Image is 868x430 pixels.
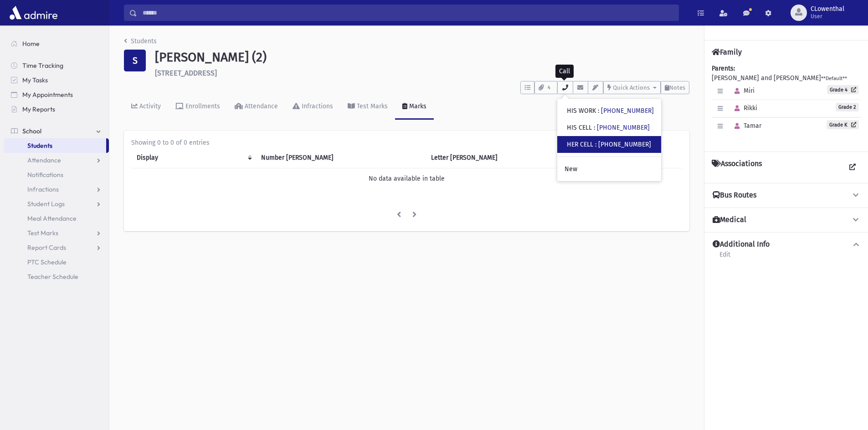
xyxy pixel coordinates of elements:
[827,85,859,94] a: Grade 4
[184,102,220,110] div: Enrollments
[4,269,109,284] a: Teacher Schedule
[27,200,65,208] span: Student Logs
[730,104,757,112] span: Rikki
[534,81,557,94] button: 4
[22,127,41,135] span: School
[844,159,861,176] a: View all Associations
[27,243,66,252] span: Report Cards
[730,122,761,130] span: Tamar
[567,106,654,116] div: HIS WORK
[285,94,340,120] a: Infractions
[719,249,731,266] a: Edit
[669,84,685,91] span: Notes
[712,65,735,72] b: Parents:
[567,140,651,149] div: HER CELL
[124,36,157,50] nav: breadcrumb
[355,102,388,110] div: Test Marks
[131,138,682,147] div: Showing 0 to 0 of 0 entries
[27,273,78,281] span: Teacher Schedule
[155,50,689,65] h1: [PERSON_NAME] (2)
[595,141,596,148] span: :
[555,65,574,78] div: Call
[155,69,689,77] h6: [STREET_ADDRESS]
[713,215,746,225] h4: Medical
[557,161,661,177] a: New
[712,191,861,200] button: Bus Routes
[256,147,426,168] th: Number Mark
[4,240,109,255] a: Report Cards
[613,84,650,91] span: Quick Actions
[22,91,73,99] span: My Appointments
[811,5,844,13] span: CLowenthal
[4,182,109,197] a: Infractions
[137,5,678,21] input: Search
[227,94,285,120] a: Attendance
[27,142,52,150] span: Students
[567,123,650,132] div: HIS CELL
[4,102,109,116] a: My Reports
[730,87,755,95] span: Miri
[712,48,742,56] h4: Family
[545,84,553,92] span: 4
[300,102,333,110] div: Infractions
[601,107,654,115] a: [PHONE_NUMBER]
[713,191,756,200] h4: Bus Routes
[598,107,599,115] span: :
[426,147,573,168] th: Letter Mark
[4,124,109,138] a: School
[243,102,278,110] div: Attendance
[131,147,256,168] th: Display
[22,61,63,70] span: Time Tracking
[124,94,168,120] a: Activity
[27,156,61,164] span: Attendance
[598,141,651,148] a: [PHONE_NUMBER]
[827,120,859,129] a: Grade K
[712,215,861,225] button: Medical
[4,167,109,182] a: Notifications
[4,211,109,226] a: Meal Attendance
[811,13,844,20] span: User
[124,37,157,45] a: Students
[22,40,40,48] span: Home
[22,76,48,84] span: My Tasks
[168,94,227,120] a: Enrollments
[7,4,60,22] img: AdmirePro
[138,102,161,110] div: Activity
[4,58,109,73] a: Time Tracking
[27,258,67,266] span: PTC Schedule
[4,36,109,51] a: Home
[4,73,109,87] a: My Tasks
[395,94,434,120] a: Marks
[603,81,661,94] button: Quick Actions
[4,138,106,153] a: Students
[27,185,59,193] span: Infractions
[27,229,58,237] span: Test Marks
[713,240,770,249] h4: Additional Info
[124,50,146,71] div: S
[661,81,689,94] button: Notes
[4,153,109,167] a: Attendance
[22,105,55,113] span: My Reports
[4,255,109,269] a: PTC Schedule
[27,214,77,223] span: Meal Attendance
[4,226,109,240] a: Test Marks
[407,102,426,110] div: Marks
[131,168,682,189] td: No data available in table
[340,94,395,120] a: Test Marks
[594,124,595,132] span: :
[597,124,650,132] a: [PHONE_NUMBER]
[4,197,109,211] a: Student Logs
[712,240,861,249] button: Additional Info
[27,171,63,179] span: Notifications
[712,64,861,144] div: [PERSON_NAME] and [PERSON_NAME]
[4,87,109,102] a: My Appointments
[836,103,859,111] span: Grade 2
[712,159,762,176] h4: Associations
